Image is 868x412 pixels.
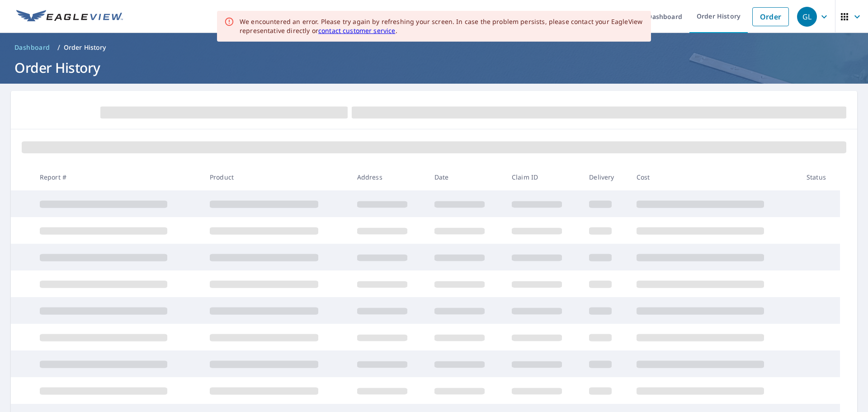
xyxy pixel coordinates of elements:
[797,7,817,27] div: GL
[33,164,203,190] th: Report #
[64,43,106,52] p: Order History
[11,40,54,55] a: Dashboard
[427,164,505,190] th: Date
[582,164,629,190] th: Delivery
[11,58,857,77] h1: Order History
[629,164,799,190] th: Cost
[11,40,857,55] nav: breadcrumb
[752,7,789,26] a: Order
[318,26,396,35] a: contact customer service
[203,164,350,190] th: Product
[57,42,60,53] li: /
[505,164,582,190] th: Claim ID
[799,164,840,190] th: Status
[240,17,644,35] div: We encountered an error. Please try again by refreshing your screen. In case the problem persists...
[350,164,427,190] th: Address
[16,10,123,24] img: EV Logo
[14,43,50,52] span: Dashboard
